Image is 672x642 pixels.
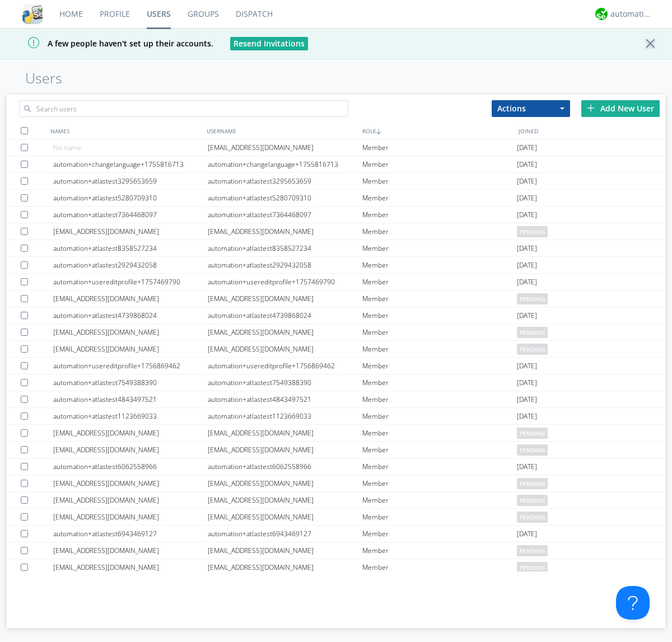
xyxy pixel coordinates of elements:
[208,542,362,559] div: [EMAIL_ADDRESS][DOMAIN_NAME]
[8,38,213,49] span: A few people haven't set up their accounts.
[208,442,362,458] div: [EMAIL_ADDRESS][DOMAIN_NAME]
[7,274,665,290] a: automation+usereditprofile+1757469790automation+usereditprofile+1757469790Member[DATE]
[53,374,208,391] div: automation+atlastest7549388390
[362,526,517,542] div: Member
[7,307,665,324] a: automation+atlastest4739868024automation+atlastest4739868024Member[DATE]
[362,408,517,424] div: Member
[517,173,537,190] span: [DATE]
[517,139,537,156] span: [DATE]
[208,240,362,256] div: automation+atlastest8358527234
[362,257,517,273] div: Member
[517,391,537,408] span: [DATE]
[362,542,517,559] div: Member
[7,223,665,240] a: [EMAIL_ADDRESS][DOMAIN_NAME][EMAIL_ADDRESS][DOMAIN_NAME]Memberpending
[53,143,81,152] span: No name
[53,391,208,407] div: automation+atlastest4843497521
[492,100,570,117] button: Actions
[208,408,362,424] div: automation+atlastest1123669033
[517,207,537,223] span: [DATE]
[362,156,517,172] div: Member
[362,274,517,290] div: Member
[517,293,548,304] span: pending
[53,475,208,491] div: [EMAIL_ADDRESS][DOMAIN_NAME]
[7,458,665,475] a: automation+atlastest6062558966automation+atlastest6062558966Member[DATE]
[362,307,517,324] div: Member
[362,324,517,340] div: Member
[208,274,362,290] div: automation+usereditprofile+1757469790
[581,100,660,117] div: Add New User
[362,240,517,256] div: Member
[517,156,537,173] span: [DATE]
[53,257,208,273] div: automation+atlastest2929432058
[517,408,537,425] span: [DATE]
[208,358,362,374] div: automation+usereditprofile+1756869462
[208,156,362,172] div: automation+changelanguage+1755816713
[7,139,665,156] a: No name[EMAIL_ADDRESS][DOMAIN_NAME]Member[DATE]
[517,274,537,290] span: [DATE]
[362,139,517,156] div: Member
[362,290,517,307] div: Member
[53,324,208,340] div: [EMAIL_ADDRESS][DOMAIN_NAME]
[53,358,208,374] div: automation+usereditprofile+1756869462
[53,307,208,324] div: automation+atlastest4739868024
[517,190,537,207] span: [DATE]
[610,8,652,20] div: automation+atlas
[7,324,665,341] a: [EMAIL_ADDRESS][DOMAIN_NAME][EMAIL_ADDRESS][DOMAIN_NAME]Memberpending
[362,559,517,575] div: Member
[53,240,208,256] div: automation+atlastest8358527234
[208,190,362,206] div: automation+atlastest5280709310
[595,8,608,20] img: d2d01cd9b4174d08988066c6d424eccd
[7,190,665,207] a: automation+atlastest5280709310automation+atlastest5280709310Member[DATE]
[208,425,362,441] div: [EMAIL_ADDRESS][DOMAIN_NAME]
[362,391,517,407] div: Member
[53,408,208,424] div: automation+atlastest1123669033
[208,207,362,223] div: automation+atlastest7364468097
[53,190,208,206] div: automation+atlastest5280709310
[53,559,208,575] div: [EMAIL_ADDRESS][DOMAIN_NAME]
[204,123,360,139] div: USERNAME
[362,374,517,391] div: Member
[208,341,362,357] div: [EMAIL_ADDRESS][DOMAIN_NAME]
[516,123,672,139] div: JOINED
[53,156,208,172] div: automation+changelanguage+1755816713
[208,223,362,240] div: [EMAIL_ADDRESS][DOMAIN_NAME]
[7,408,665,425] a: automation+atlastest1123669033automation+atlastest1123669033Member[DATE]
[517,428,548,439] span: pending
[208,257,362,273] div: automation+atlastest2929432058
[587,104,595,112] img: plus.svg
[7,240,665,257] a: automation+atlastest8358527234automation+atlastest8358527234Member[DATE]
[7,257,665,274] a: automation+atlastest2929432058automation+atlastest2929432058Member[DATE]
[7,391,665,408] a: automation+atlastest4843497521automation+atlastest4843497521Member[DATE]
[360,123,516,139] div: ROLE
[7,559,665,576] a: [EMAIL_ADDRESS][DOMAIN_NAME][EMAIL_ADDRESS][DOMAIN_NAME]Memberpending
[517,327,548,338] span: pending
[7,492,665,509] a: [EMAIL_ADDRESS][DOMAIN_NAME][EMAIL_ADDRESS][DOMAIN_NAME]Memberpending
[53,207,208,223] div: automation+atlastest7364468097
[362,458,517,475] div: Member
[208,173,362,189] div: automation+atlastest3295653659
[208,324,362,340] div: [EMAIL_ADDRESS][DOMAIN_NAME]
[362,341,517,357] div: Member
[208,526,362,542] div: automation+atlastest6943469127
[7,374,665,391] a: automation+atlastest7549388390automation+atlastest7549388390Member[DATE]
[517,257,537,274] span: [DATE]
[7,542,665,559] a: [EMAIL_ADDRESS][DOMAIN_NAME][EMAIL_ADDRESS][DOMAIN_NAME]Memberpending
[53,223,208,240] div: [EMAIL_ADDRESS][DOMAIN_NAME]
[517,374,537,391] span: [DATE]
[7,509,665,526] a: [EMAIL_ADDRESS][DOMAIN_NAME][EMAIL_ADDRESS][DOMAIN_NAME]Memberpending
[7,341,665,358] a: [EMAIL_ADDRESS][DOMAIN_NAME][EMAIL_ADDRESS][DOMAIN_NAME]Memberpending
[7,526,665,542] a: automation+atlastest6943469127automation+atlastest6943469127Member[DATE]
[208,509,362,525] div: [EMAIL_ADDRESS][DOMAIN_NAME]
[7,173,665,190] a: automation+atlastest3295653659automation+atlastest3295653659Member[DATE]
[208,475,362,491] div: [EMAIL_ADDRESS][DOMAIN_NAME]
[7,290,665,307] a: [EMAIL_ADDRESS][DOMAIN_NAME][EMAIL_ADDRESS][DOMAIN_NAME]Memberpending
[208,290,362,307] div: [EMAIL_ADDRESS][DOMAIN_NAME]
[362,509,517,525] div: Member
[517,562,548,573] span: pending
[208,458,362,475] div: automation+atlastest6062558966
[517,478,548,489] span: pending
[208,559,362,575] div: [EMAIL_ADDRESS][DOMAIN_NAME]
[208,391,362,407] div: automation+atlastest4843497521
[7,358,665,374] a: automation+usereditprofile+1756869462automation+usereditprofile+1756869462Member[DATE]
[53,542,208,559] div: [EMAIL_ADDRESS][DOMAIN_NAME]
